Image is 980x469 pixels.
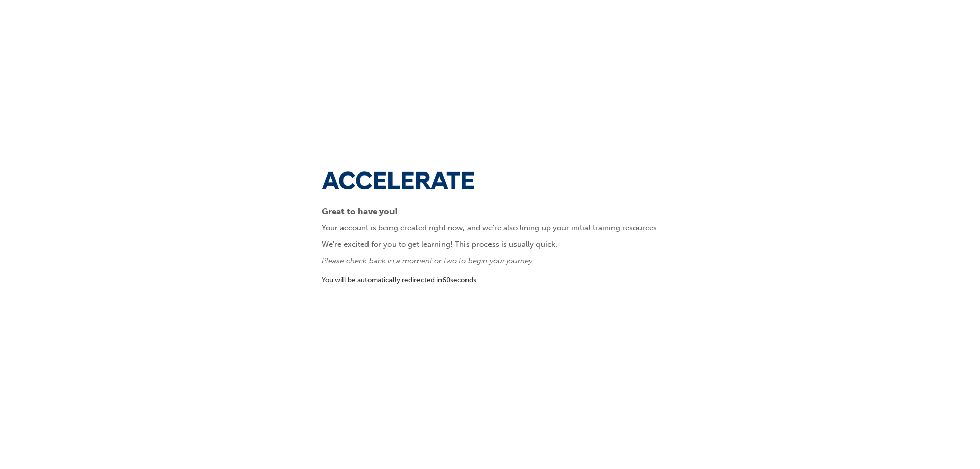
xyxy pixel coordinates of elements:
[322,222,659,234] p: Your account is being created right now, and we're also lining up your initial training resources.
[322,275,659,286] p: You will be automatically redirected in 60 second s ...
[322,255,659,267] p: Please check back in a moment or two to begin your journey.
[322,206,659,217] p: Great to have you!
[322,239,659,251] p: We're excited for you to get learning! This process is usually quick.
[322,171,475,190] img: accelerate-hmca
